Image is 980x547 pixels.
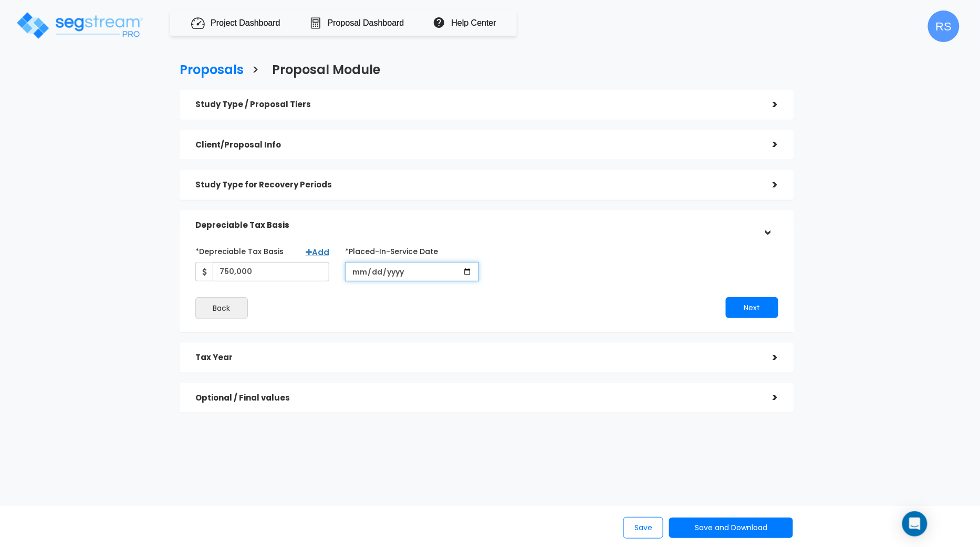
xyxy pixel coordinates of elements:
[264,52,380,85] a: Proposal Module
[195,141,757,150] h5: Client/Proposal Info
[306,247,329,258] a: Add
[757,390,778,406] div: >
[195,221,757,230] h5: Depreciable Tax Basis
[757,177,778,193] div: >
[195,100,757,109] h5: Study Type / Proposal Tiers
[180,63,244,79] h3: Proposals
[272,63,380,79] h3: Proposal Module
[669,518,793,538] button: Save and Download
[211,18,280,28] a: Project Dashboard
[195,353,757,362] h5: Tax Year
[928,10,960,42] span: RS
[345,243,438,257] label: *Placed-In-Service Date
[757,350,778,366] div: >
[759,215,776,236] div: >
[623,517,663,539] button: Save
[195,181,757,190] h5: Study Type for Recovery Periods
[195,297,248,319] button: Back
[452,17,496,29] a: Help Center
[15,10,144,40] img: Logo
[757,97,778,113] div: >
[195,394,757,403] h5: Optional / Final values
[195,243,284,257] label: *Depreciable Tax Basis
[172,52,244,85] a: Proposals
[328,18,404,28] a: Proposal Dashboard
[726,297,778,318] button: Next
[757,136,778,153] div: >
[252,63,259,79] h3: >
[902,511,927,537] div: Open Intercom Messenger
